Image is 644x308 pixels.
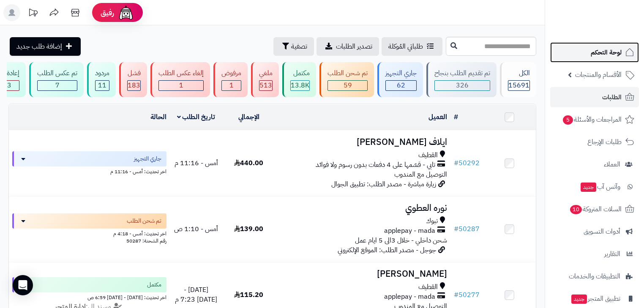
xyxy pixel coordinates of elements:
span: 1 [179,80,183,90]
span: # [454,158,458,168]
div: جاري التجهيز [385,68,417,78]
a: وآتس آبجديد [550,177,639,197]
a: إلغاء عكس الطلب 1 [149,62,212,97]
span: جديد [571,294,587,304]
span: طلباتي المُوكلة [388,41,423,52]
a: الإجمالي [238,112,259,122]
a: تم عكس الطلب 7 [27,62,85,97]
a: الحالة [150,112,166,122]
span: زيارة مباشرة - مصدر الطلب: تطبيق الجوال [331,179,436,189]
span: [DATE] - [DATE] 7:23 م [175,285,217,305]
div: مرفوض [221,68,241,78]
span: أمس - 1:10 ص [174,224,218,234]
span: تبوك [426,216,438,226]
div: اخر تحديث: أمس - 4:18 م [12,229,166,237]
a: فشل 183 [117,62,149,97]
div: 13773 [291,81,309,90]
a: طلباتي المُوكلة [382,37,442,56]
a: #50287 [454,224,480,234]
span: جاري التجهيز [134,155,161,163]
span: 62 [397,80,405,90]
span: تابي - قسّمها على 4 دفعات بدون رسوم ولا فوائد [316,160,435,170]
span: لوحة التحكم [591,46,622,58]
a: # [454,112,458,122]
span: رقم الشحنة: 50287 [126,237,166,245]
span: الأقسام والمنتجات [575,69,622,81]
span: 326 [456,80,469,90]
div: Open Intercom Messenger [13,275,33,295]
span: التقارير [604,248,620,260]
span: 1 [229,80,234,90]
span: # [454,224,458,234]
span: مكتمل [147,281,161,289]
span: 139.00 [234,224,263,234]
a: تم تقديم الطلب بنجاح 326 [425,62,498,97]
div: الكل [508,68,530,78]
span: العملاء [604,158,620,170]
span: 183 [128,80,140,90]
span: 440.00 [234,158,263,168]
span: شحن داخلي - خلال 3الى 5 ايام عمل [355,235,447,245]
span: 59 [344,80,352,90]
a: تحديثات المنصة [22,4,44,23]
div: تم عكس الطلب [37,68,77,78]
a: تم شحن الطلب 59 [318,62,376,97]
a: الطلبات [550,87,639,107]
span: applepay - mada [384,292,435,302]
div: اخر تحديث: أمس - 11:16 م [12,166,166,175]
div: 7 [38,81,77,90]
span: القطيف [418,282,438,292]
a: الكل15691 [498,62,538,97]
a: طلبات الإرجاع [550,132,639,152]
a: التقارير [550,244,639,264]
span: 13.8K [291,80,309,90]
h3: [PERSON_NAME] [278,269,447,279]
span: تم شحن الطلب [127,217,161,225]
span: أدوات التسويق [584,226,620,237]
img: logo-2.png [587,20,636,38]
a: تصدير الطلبات [317,37,379,56]
div: اخر تحديث: [DATE] - [DATE] 6:59 ص [12,292,166,301]
h3: ايلاف [PERSON_NAME] [278,137,447,147]
a: ملغي 513 [249,62,281,97]
div: مكتمل [290,68,310,78]
div: تم تقديم الطلب بنجاح [434,68,490,78]
span: 115.20 [234,290,263,300]
a: المراجعات والأسئلة5 [550,109,639,130]
span: إضافة طلب جديد [16,41,62,52]
span: التوصيل مع المندوب [394,169,447,180]
a: مرفوض 1 [212,62,249,97]
a: تاريخ الطلب [177,112,216,122]
div: 513 [259,81,272,90]
a: العميل [428,112,447,122]
a: جاري التجهيز 62 [376,62,425,97]
span: رفيق [101,8,114,18]
span: تصفية [291,41,307,52]
a: السلات المتروكة10 [550,199,639,219]
h3: نوره العطوي [278,203,447,213]
div: 326 [435,81,490,90]
button: تصفية [273,37,314,56]
span: 7 [55,80,60,90]
a: لوحة التحكم [550,42,639,63]
span: جديد [581,183,596,192]
span: الطلبات [602,91,622,103]
div: 1 [222,81,241,90]
div: إلغاء عكس الطلب [158,68,204,78]
span: القطيف [418,150,438,160]
span: # [454,290,458,300]
div: فشل [127,68,141,78]
a: أدوات التسويق [550,221,639,242]
div: تم شحن الطلب [327,68,368,78]
a: مردود 11 [85,62,117,97]
span: 15691 [508,80,529,90]
a: العملاء [550,154,639,174]
span: المراجعات والأسئلة [562,114,622,125]
a: مكتمل 13.8K [281,62,318,97]
div: ملغي [259,68,273,78]
span: 11 [98,80,106,90]
div: 1 [159,81,203,90]
a: #50277 [454,290,480,300]
span: السلات المتروكة [569,203,622,215]
div: 59 [328,81,367,90]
